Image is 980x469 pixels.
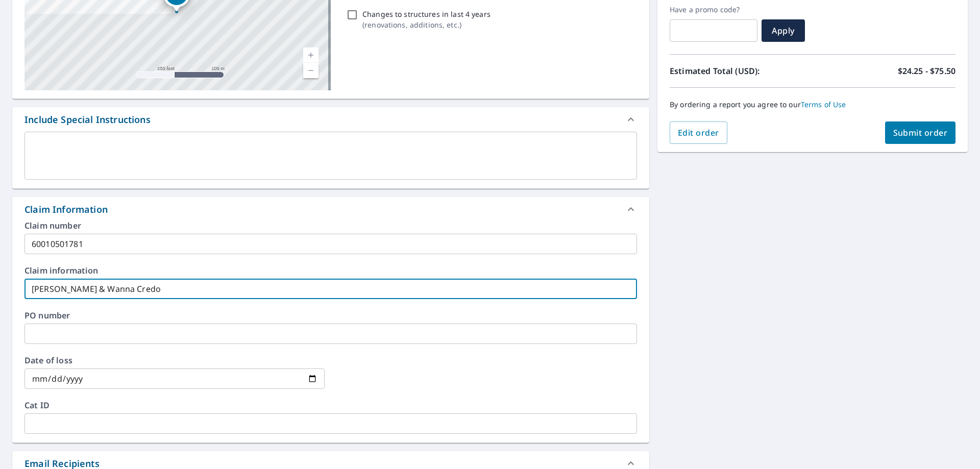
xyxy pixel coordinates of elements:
label: Claim information [24,266,637,275]
div: Claim Information [24,203,108,216]
a: Current Level 17, Zoom Out [303,63,318,78]
span: Edit order [678,127,719,138]
label: Date of loss [24,356,325,364]
div: Include Special Instructions [24,113,151,127]
button: Edit order [670,121,727,144]
div: Claim Information [12,197,649,221]
a: Terms of Use [801,100,846,109]
p: $24.25 - $75.50 [898,65,955,77]
label: Claim number [24,221,637,230]
div: Include Special Instructions [12,107,649,132]
p: ( renovations, additions, etc. ) [362,19,491,30]
label: Have a promo code? [670,5,757,14]
label: Cat ID [24,401,637,409]
button: Apply [762,19,805,42]
a: Current Level 17, Zoom In [303,47,318,63]
span: Submit order [893,127,948,138]
p: Changes to structures in last 4 years [362,9,491,19]
p: Estimated Total (USD): [670,65,813,77]
label: PO number [24,311,637,319]
button: Submit order [885,121,956,144]
span: Apply [770,25,797,36]
p: By ordering a report you agree to our [670,100,955,109]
